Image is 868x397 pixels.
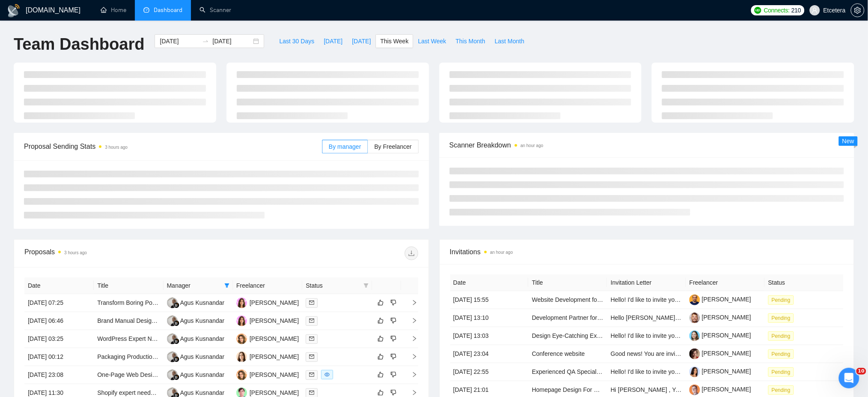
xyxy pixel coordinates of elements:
[686,274,765,291] th: Freelancer
[388,352,399,362] button: dislike
[352,36,371,46] span: [DATE]
[180,316,225,325] div: Agus Kusnandar
[528,345,607,363] td: Conference website
[97,335,261,342] a: WordPress Expert Needed for Multivendor Marketplace Setup
[364,283,369,288] span: filter
[851,7,865,14] a: setting
[532,386,637,393] a: Homepage Design For Nanosmoothies!
[212,36,251,46] input: End date
[94,330,163,348] td: WordPress Expert Needed for Multivendor Marketplace Setup
[309,354,314,359] span: mail
[391,389,397,396] span: dislike
[391,371,397,378] span: dislike
[528,274,607,291] th: Title
[236,353,299,360] a: AV[PERSON_NAME]
[450,309,529,327] td: [DATE] 13:10
[755,7,761,14] img: upwork-logo.png
[236,335,299,342] a: AP[PERSON_NAME]
[532,314,700,321] a: Development Partner for our Website (Next.js + Custom Editor)
[143,7,149,13] span: dashboard
[309,372,314,377] span: mail
[236,371,299,378] a: AP[PERSON_NAME]
[164,277,233,294] th: Manager
[64,250,87,255] time: 3 hours ago
[250,370,299,379] div: [PERSON_NAME]
[456,36,485,46] span: This Month
[224,283,230,288] span: filter
[101,6,126,14] a: homeHome
[450,247,844,257] span: Invitations
[105,145,128,150] time: 3 hours ago
[451,34,490,48] button: This Month
[521,143,543,148] time: an hour ago
[768,350,797,357] a: Pending
[378,299,384,306] span: like
[689,368,751,375] a: [PERSON_NAME]
[94,294,163,312] td: Transform Boring PowerPoint into an Extraordinary Presentation
[378,317,384,324] span: like
[450,140,844,150] span: Scanner Breakdown
[180,352,225,361] div: Agus Kusnandar
[768,296,797,303] a: Pending
[418,36,446,46] span: Last Week
[380,36,409,46] span: This Week
[607,274,686,291] th: Invitation Letter
[97,389,269,396] a: Shopify expert needed to improve loading speed of product page
[450,327,529,345] td: [DATE] 13:03
[94,348,163,366] td: Packaging Production Specialist (Multi-SKU Rollout)
[236,370,247,380] img: AP
[768,386,797,393] a: Pending
[160,36,199,46] input: Start date
[24,141,322,152] span: Proposal Sending Stats
[167,353,225,360] a: AKAgus Kusnandar
[309,300,314,305] span: mail
[173,320,179,326] img: gigradar-bm.png
[309,336,314,341] span: mail
[374,143,412,150] span: By Freelancer
[324,36,343,46] span: [DATE]
[768,368,797,375] a: Pending
[450,274,529,291] th: Date
[180,298,225,307] div: Agus Kusnandar
[223,279,231,292] span: filter
[391,353,397,360] span: dislike
[405,372,418,378] span: right
[24,312,94,330] td: [DATE] 06:46
[180,334,225,343] div: Agus Kusnandar
[495,36,524,46] span: Last Month
[24,330,94,348] td: [DATE] 03:25
[94,312,163,330] td: Brand Manual Designer Needed for Presentation Design
[24,348,94,366] td: [DATE] 00:12
[97,317,247,324] a: Brand Manual Designer Needed for Presentation Design
[309,390,314,395] span: mail
[7,4,21,18] img: logo
[413,34,451,48] button: Last Week
[236,316,247,326] img: PD
[202,38,209,45] span: to
[378,371,384,378] span: like
[450,345,529,363] td: [DATE] 23:04
[376,316,386,326] button: like
[173,302,179,308] img: gigradar-bm.png
[250,298,299,307] div: [PERSON_NAME]
[391,335,397,342] span: dislike
[167,281,221,290] span: Manager
[689,349,700,359] img: c1M5jAXOigoWM-VJbPGIngxVGJJZLMTrZTPTFOCI6jLyFM-OV5Vca5rLEtP4aKFWbn
[14,34,144,54] h1: Team Dashboard
[378,389,384,396] span: like
[173,356,179,362] img: gigradar-bm.png
[689,367,700,377] img: c1gXmXyoz68N4Zyww_PamBU4ucWS7AEmqDTbmtsfQTkokA7zrFctm8g_6TsF9faNkn
[689,313,700,323] img: c1NdFSSq5pE7yJXLBGcW9jxywT2An-n1bQdnmEQLKZck98X2hTGgPQuB7FTf41YUiT
[24,366,94,384] td: [DATE] 23:08
[405,354,418,360] span: right
[765,274,844,291] th: Status
[378,335,384,342] span: like
[167,317,225,324] a: AKAgus Kusnandar
[200,6,231,14] a: searchScanner
[274,34,319,48] button: Last 30 Days
[856,368,866,375] span: 10
[325,372,330,377] span: eye
[528,327,607,345] td: Design Eye-Catching Expo Graphics for Back Walls
[689,332,751,339] a: [PERSON_NAME]
[812,7,818,13] span: user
